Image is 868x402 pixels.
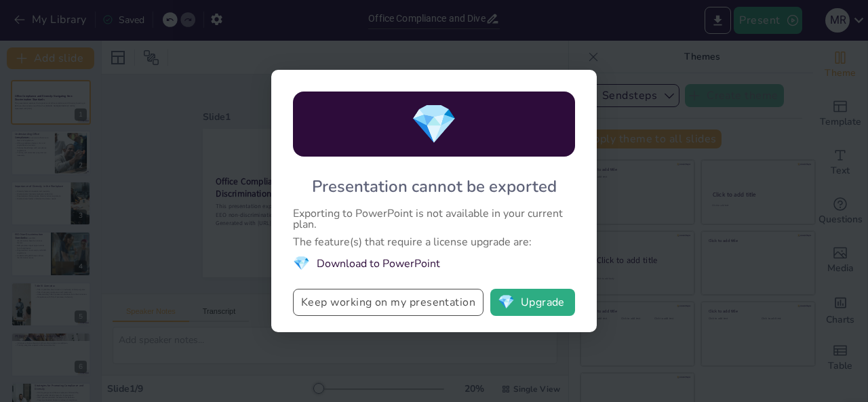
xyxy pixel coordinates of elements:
span: diamond [293,254,310,273]
div: The feature(s) that require a license upgrade are: [293,237,575,247]
div: Presentation cannot be exported [312,176,557,197]
span: diamond [410,98,458,150]
button: Keep working on my presentation [293,289,484,316]
span: diamond [498,296,515,309]
div: Exporting to PowerPoint is not available in your current plan. [293,208,575,230]
li: Download to PowerPoint [293,254,575,273]
button: diamondUpgrade [490,289,575,316]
